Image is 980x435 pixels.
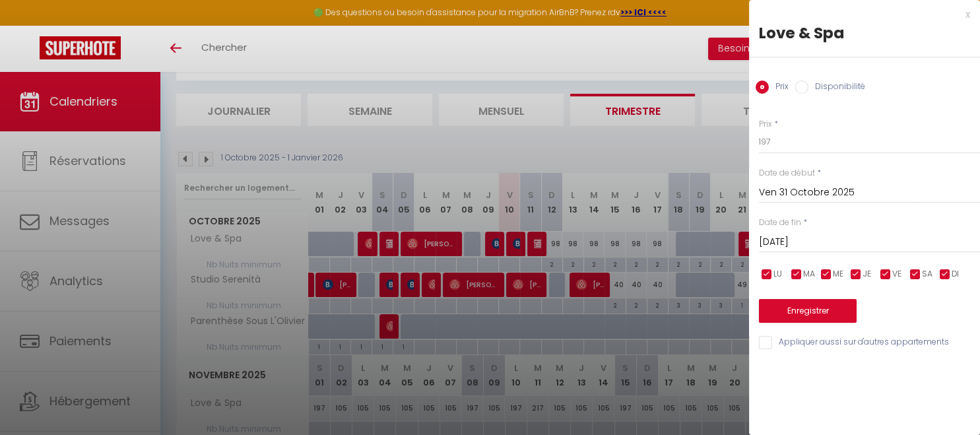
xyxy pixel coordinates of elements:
label: Date de fin [759,217,801,229]
span: SA [922,268,932,281]
span: MA [803,268,815,281]
label: Disponibilité [808,81,865,95]
span: VE [892,268,901,281]
span: LU [773,268,782,281]
span: JE [863,268,871,281]
span: ME [833,268,843,281]
div: Love & Spa [759,22,970,44]
label: Prix [759,118,772,131]
label: Prix [769,81,789,95]
button: Enregistrer [759,299,857,323]
label: Date de début [759,167,815,180]
div: x [749,7,970,22]
span: DI [952,268,959,281]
